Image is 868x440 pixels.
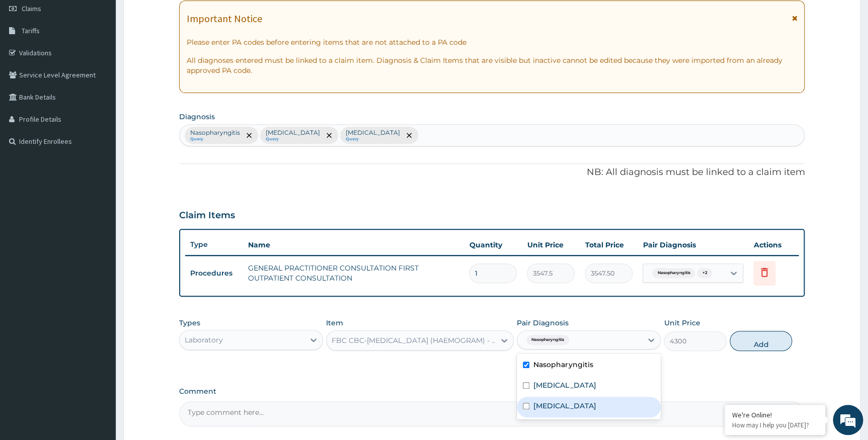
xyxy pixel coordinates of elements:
label: Comment [179,387,805,396]
th: Actions [748,235,799,255]
img: d_794563401_company_1708531726252_794563401 [19,50,41,75]
span: remove selection option [405,131,414,140]
span: remove selection option [245,131,254,140]
p: [MEDICAL_DATA] [346,129,400,137]
label: Item [326,318,343,328]
div: We're Online! [732,410,818,419]
span: Claims [22,4,41,13]
p: How may I help you today? [732,421,818,429]
div: FBC CBC-[MEDICAL_DATA] (HAEMOGRAM) - [BLOOD] [332,335,496,345]
span: remove selection option [325,131,334,140]
th: Name [243,235,464,255]
label: [MEDICAL_DATA] [533,380,596,390]
label: Nasopharyngitis [533,360,593,370]
th: Quantity [464,235,522,255]
label: [MEDICAL_DATA] [533,401,596,411]
th: Type [185,235,243,254]
label: Diagnosis [179,112,215,122]
span: We're online! [58,127,139,228]
p: All diagnoses entered must be linked to a claim item. Diagnosis & Claim Items that are visible bu... [187,55,798,75]
td: GENERAL PRACTITIONER CONSULTATION FIRST OUTPATIENT CONSULTATION [243,258,464,288]
textarea: Type your message and hit 'Enter' [5,275,192,310]
small: Query [346,137,400,142]
small: Query [266,137,320,142]
span: Nasopharyngitis [526,335,569,345]
button: Add [730,331,792,351]
div: Chat with us now [52,56,169,69]
small: Query [190,137,240,142]
div: Laboratory [185,335,223,345]
label: Types [179,319,200,327]
th: Unit Price [522,235,580,255]
td: Procedures [185,264,243,283]
p: NB: All diagnosis must be linked to a claim item [179,166,805,179]
p: Nasopharyngitis [190,129,240,137]
label: Pair Diagnosis [517,318,569,328]
label: Unit Price [664,318,700,328]
p: Please enter PA codes before entering items that are not attached to a PA code [187,37,798,47]
h3: Claim Items [179,210,235,221]
th: Total Price [580,235,638,255]
p: [MEDICAL_DATA] [266,129,320,137]
div: Minimize live chat window [165,5,189,29]
span: Tariffs [22,26,40,35]
th: Pair Diagnosis [638,235,748,255]
h1: Important Notice [187,13,262,24]
span: Nasopharyngitis [652,268,695,278]
span: + 2 [697,268,712,278]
